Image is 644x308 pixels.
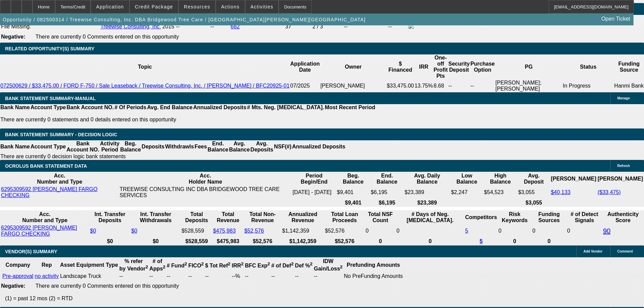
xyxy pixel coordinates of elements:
b: $ Tot Ref [205,263,231,268]
th: Annualized Revenue [282,211,324,224]
th: Avg. Daily Balance [404,172,450,185]
button: Application [91,0,129,13]
a: $52,576 [244,228,264,234]
th: 0 [396,238,464,245]
b: IRR [232,263,243,268]
td: Hanmi Bank [614,79,644,92]
th: Status [563,54,614,79]
b: # of Def [271,263,294,268]
th: $6,195 [371,199,404,206]
th: Acc. Holder Name [119,172,292,185]
th: 0 [498,238,531,245]
td: -- [470,79,495,92]
th: Avg. Deposits [250,140,274,153]
span: Comment [617,250,633,253]
button: Resources [179,0,215,13]
sup: 2 [185,261,187,266]
span: Credit Package [135,4,173,9]
td: 0 [396,224,464,237]
span: Manage [617,96,630,100]
th: Account Type [30,140,66,153]
td: 8.68 [433,79,448,92]
b: Negative: [1,283,25,289]
th: Avg. Deposit [518,172,550,185]
td: $9,401 [337,186,370,199]
th: One-off Profit Pts [433,54,448,79]
th: $3,055 [518,199,550,206]
td: 0 [498,224,531,237]
th: IRR [414,54,433,79]
sup: 2 [340,264,342,269]
td: -- [166,273,187,280]
th: Acc. Number and Type [1,211,89,224]
td: 0 [532,224,566,237]
a: 6295309592 [PERSON_NAME] FARGO CHECKING [1,225,77,237]
b: Company [5,262,30,268]
th: Annualized Deposits [193,104,246,111]
th: PG [495,54,562,79]
th: Purchase Option [470,54,495,79]
span: RELATED OPPORTUNITY(S) SUMMARY [5,46,94,51]
th: $52,576 [325,238,364,245]
button: Actions [216,0,245,13]
div: No PreFunding Amounts [344,273,403,279]
th: $1,142,359 [282,238,324,245]
a: $0 [131,228,137,234]
b: IDW Gain/Loss [314,258,342,271]
td: [PERSON_NAME]; [PERSON_NAME] [495,79,562,92]
th: $52,576 [244,238,281,245]
b: # Fund [167,263,187,268]
th: Bank Account NO. [66,104,114,111]
th: Application Date [290,54,320,79]
span: Refresh [617,164,630,168]
b: Prefunding Amounts [347,262,400,268]
a: 072500629 / $33,475.00 / FORD F-750 / Sale Leaseback / Treewise Consulting, Inc. / [PERSON_NAME] ... [0,83,290,89]
td: $23,389 [404,186,450,199]
th: Bank Account NO. [66,140,100,153]
td: Landscape Truck [60,273,118,280]
button: Credit Package [130,0,178,13]
td: -- [295,273,313,280]
sup: 2 [163,264,165,269]
th: Annualized Deposits [292,140,345,153]
th: Funding Sources [532,211,566,224]
a: 5 [480,238,483,244]
a: 90 [603,227,611,235]
span: BANK STATEMENT SUMMARY-MANUAL [5,96,96,101]
th: Risk Keywords [498,211,531,224]
td: 07/2025 [290,79,320,92]
span: Opportunity / 082500314 / Treewise Consulting, Inc. DBA Bridgewood Tree Care / [GEOGRAPHIC_DATA][... [3,17,366,22]
th: Total Loan Proceeds [325,211,364,224]
th: # Of Periods [114,104,147,111]
th: Int. Transfer Deposits [90,211,130,224]
img: facebook-icon.png [408,23,414,29]
th: Int. Transfer Withdrawals [131,211,181,224]
th: Owner [320,54,386,79]
th: Security Deposit [448,54,470,79]
span: Activities [251,4,273,9]
th: Most Recent Period [325,104,376,111]
th: Beg. Balance [120,140,141,153]
th: 0 [532,238,566,245]
sup: 2 [241,261,243,266]
b: # of Apps [149,258,165,271]
span: There are currently 0 Comments entered on this opportunity [35,34,179,40]
td: -- [388,23,407,30]
td: -- [244,273,270,280]
td: $33,475.00 [386,79,414,92]
th: $528,559 [181,238,212,245]
span: Add Vendor [583,250,602,253]
th: End. Balance [371,172,404,185]
th: [PERSON_NAME] [550,172,596,185]
th: Low Balance [451,172,483,185]
sup: 2 [145,264,148,269]
td: $54,523 [484,186,517,199]
th: Total Deposits [181,211,212,224]
td: 0 [567,224,602,237]
th: Acc. Number and Type [1,172,119,185]
div: $1,142,359 [282,228,324,234]
b: Rep [42,262,52,268]
td: 0 [365,224,396,237]
th: NSF(#) [273,140,292,153]
th: Activity Period [100,140,120,153]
